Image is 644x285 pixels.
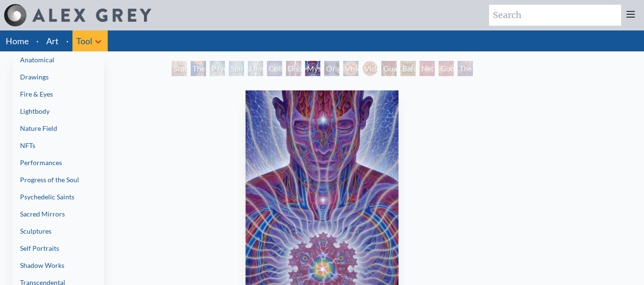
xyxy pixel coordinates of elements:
div: Bardo Being [400,61,416,76]
a: Performances [12,154,104,171]
a: Shadow Works [12,257,104,274]
div: Mystic Eye [305,61,320,76]
div: Study for the Great Turn [172,61,187,76]
div: Psychic Energy System [210,61,225,76]
a: Drawings [12,69,104,86]
div: Collective Vision [267,61,282,76]
div: Net of Being [419,61,435,76]
div: Vision Crystal Tondo [362,61,378,76]
div: The Torch [191,61,206,76]
a: Progress of the Soul [12,171,104,188]
a: Sculptures [12,223,104,240]
a: Psychedelic Saints [12,188,104,206]
div: Original Face [324,61,339,76]
a: Lightbody [12,103,104,120]
div: Dissectional Art for Tool's Lateralus CD [286,61,301,76]
a: Anatomical [12,51,104,69]
div: The Great Turn [458,61,473,76]
a: Fire & Eyes [12,86,104,103]
a: Nature Field [12,120,104,137]
div: Spiritual Energy System [229,61,244,76]
a: NFTs [12,137,104,154]
div: Universal Mind Lattice [248,61,263,76]
a: Self Portraits [12,240,104,257]
div: Godself [439,61,454,76]
a: Sacred Mirrors [12,206,104,223]
div: Vision Crystal [343,61,358,76]
div: Guardian of Infinite Vision [381,61,397,76]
